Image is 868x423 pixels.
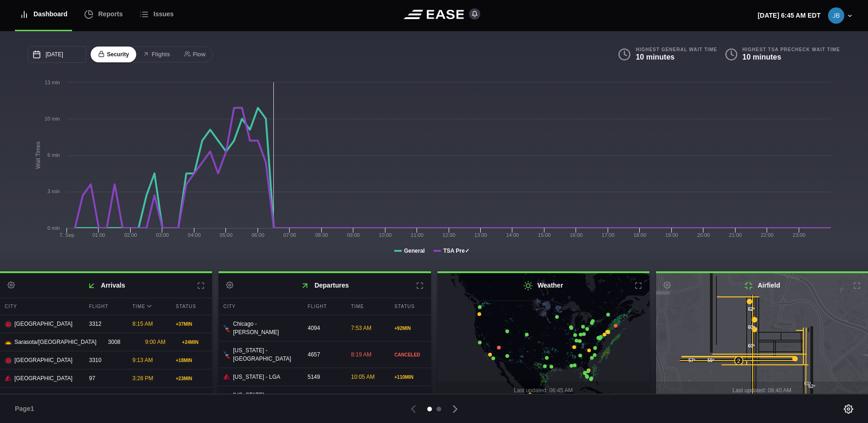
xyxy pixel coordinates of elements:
text: 12:00 [443,232,456,238]
span: [US_STATE] - LGA [233,373,280,381]
span: Page 1 [15,404,38,414]
text: 15:00 [538,232,551,238]
text: 22:00 [761,232,774,238]
div: 5149 [303,368,344,386]
b: 10 minutes [636,53,675,61]
text: 09:00 [347,232,360,238]
div: 4094 [303,319,344,337]
text: 18:00 [633,232,646,238]
div: City [219,298,301,315]
span: 3:28 PM [133,375,153,382]
button: Flow [177,47,213,63]
div: 3310 [85,351,126,369]
div: 3312 [85,315,126,333]
input: mm/dd/yyyy [28,46,86,63]
div: + 24 MIN [182,339,208,346]
h2: Departures [219,273,431,298]
span: 8:19 AM [351,351,371,358]
b: 10 minutes [742,53,782,61]
tspan: 10 min [45,116,60,121]
div: 3008 [103,333,138,351]
text: 07:00 [283,232,296,238]
text: 21:00 [729,232,742,238]
span: Chicago - [PERSON_NAME] [233,320,296,336]
h2: Airfield [656,273,868,298]
text: 17:00 [602,232,615,238]
div: Status [390,298,431,315]
text: 16:00 [570,232,583,238]
span: [US_STATE] - [GEOGRAPHIC_DATA] [233,391,296,408]
text: 06:00 [252,232,265,238]
div: + 92 MIN [394,325,426,332]
text: 08:00 [315,232,328,238]
div: CANCELED [394,351,426,358]
div: Last updated: 06:45 AM [437,382,649,399]
div: Time [128,298,169,315]
text: 10:00 [379,232,392,238]
span: 9:13 AM [133,357,153,363]
span: [US_STATE] - [GEOGRAPHIC_DATA] [233,346,296,363]
div: 5096 [303,390,344,408]
span: 10:05 AM [351,374,375,380]
tspan: 0 min [47,225,60,231]
text: 19:00 [665,232,678,238]
text: 02:00 [124,232,137,238]
span: 9:00 AM [145,339,166,345]
tspan: General [404,248,425,254]
div: 1600 [85,392,126,410]
div: Time [346,298,387,315]
span: Sarasota/[GEOGRAPHIC_DATA] [14,338,96,346]
text: 23:00 [793,232,806,238]
div: Last updated: 06:40 AM [656,382,868,399]
div: Status [171,298,212,315]
div: 97 [85,369,126,387]
b: Highest General Wait Time [636,47,717,53]
span: 7:53 AM [351,325,371,331]
span: [GEOGRAPHIC_DATA][PERSON_NAME] [14,392,78,409]
div: + 110 MIN [394,374,426,381]
h2: Weather [437,273,649,298]
tspan: 3 min [47,188,60,194]
button: Flights [135,47,177,63]
text: 13:00 [474,232,487,238]
div: 2 [734,356,743,365]
tspan: 6 min [47,152,60,158]
div: + 18 MIN [176,357,207,364]
span: [GEOGRAPHIC_DATA] [14,374,73,383]
text: 03:00 [156,232,169,238]
text: 05:00 [220,232,233,238]
span: 8:15 AM [133,321,153,327]
div: Flight [85,298,126,315]
text: 11:00 [411,232,424,238]
div: + 37 MIN [176,321,207,328]
div: Flight [303,298,344,315]
button: Security [91,47,136,63]
tspan: 13 min [45,80,60,85]
b: Highest TSA PreCheck Wait Time [742,47,840,53]
text: 20:00 [697,232,710,238]
tspan: 7. Sep [60,232,74,238]
text: 01:00 [93,232,106,238]
text: 04:00 [188,232,201,238]
div: 4657 [303,346,344,363]
tspan: Wait Times [35,141,41,169]
span: [GEOGRAPHIC_DATA] [14,356,73,364]
text: 14:00 [506,232,519,238]
tspan: TSA Pre✓ [443,248,469,254]
p: [DATE] 6:45 AM EDT [758,11,821,20]
span: [GEOGRAPHIC_DATA] [14,320,73,328]
div: + 23 MIN [176,375,207,382]
img: 74ad5be311c8ae5b007de99f4e979312 [828,7,844,24]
